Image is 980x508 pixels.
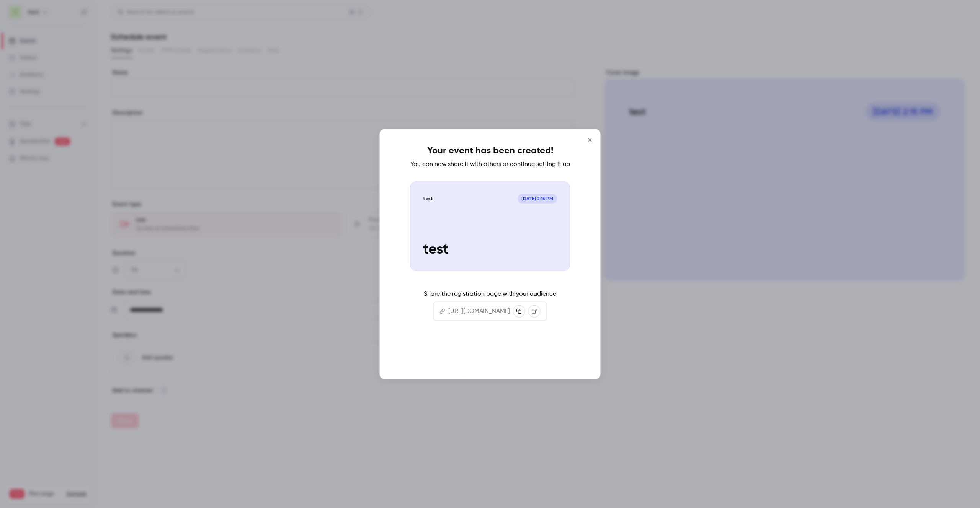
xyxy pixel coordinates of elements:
p: test [423,195,433,202]
p: Share the registration page with your audience [424,289,556,298]
p: [URL][DOMAIN_NAME] [448,306,510,316]
button: Close [582,132,598,148]
h1: Your event has been created! [427,145,553,157]
span: [DATE] 2:15 PM [517,194,557,204]
p: test [423,241,557,258]
p: You can now share it with others or continue setting it up [410,160,570,169]
button: Continue [452,345,528,363]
